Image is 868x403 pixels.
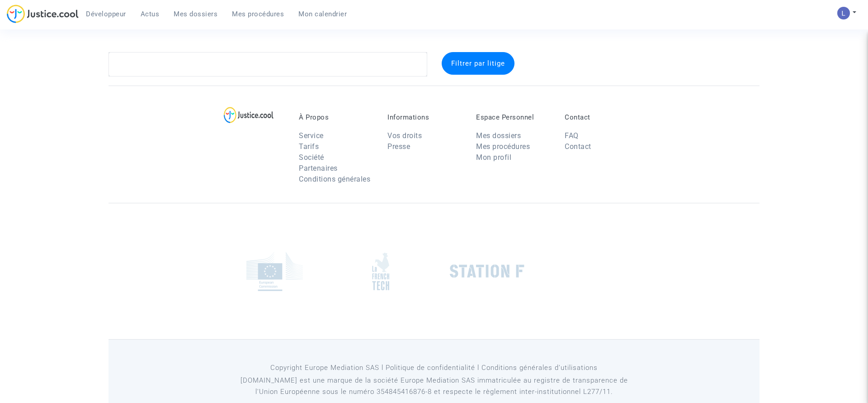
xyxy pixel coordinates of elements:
[166,7,225,21] a: Mes dossiers
[133,7,167,21] a: Actus
[372,252,389,291] img: french_tech.png
[837,7,850,19] img: AATXAJzI13CaqkJmx-MOQUbNyDE09GJ9dorwRvFSQZdH=s96-c
[228,375,640,398] p: [DOMAIN_NAME] est une marque de la société Europe Mediation SAS immatriculée au registre de tr...
[246,252,303,291] img: europe_commision.png
[7,5,79,23] img: jc-logo.svg
[565,142,591,151] a: Contact
[299,153,324,162] a: Société
[476,131,521,140] a: Mes dossiers
[476,113,551,121] p: Espace Personnel
[450,264,524,278] img: stationf.png
[299,113,374,121] p: À Propos
[387,131,422,140] a: Vos droits
[299,175,370,183] a: Conditions générales
[228,362,640,374] p: Copyright Europe Mediation SAS l Politique de confidentialité l Conditions générales d’utilisa...
[476,142,530,151] a: Mes procédures
[387,142,410,151] a: Presse
[232,10,284,18] span: Mes procédures
[476,153,511,162] a: Mon profil
[299,131,324,140] a: Service
[225,7,291,21] a: Mes procédures
[298,10,347,18] span: Mon calendrier
[451,59,505,67] span: Filtrer par litige
[174,10,217,18] span: Mes dossiers
[387,113,462,121] p: Informations
[79,7,133,21] a: Développeur
[565,131,579,140] a: FAQ
[86,10,126,18] span: Développeur
[291,7,354,21] a: Mon calendrier
[299,142,319,151] a: Tarifs
[224,107,274,123] img: logo-lg.svg
[141,10,160,18] span: Actus
[565,113,640,121] p: Contact
[299,164,338,173] a: Partenaires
